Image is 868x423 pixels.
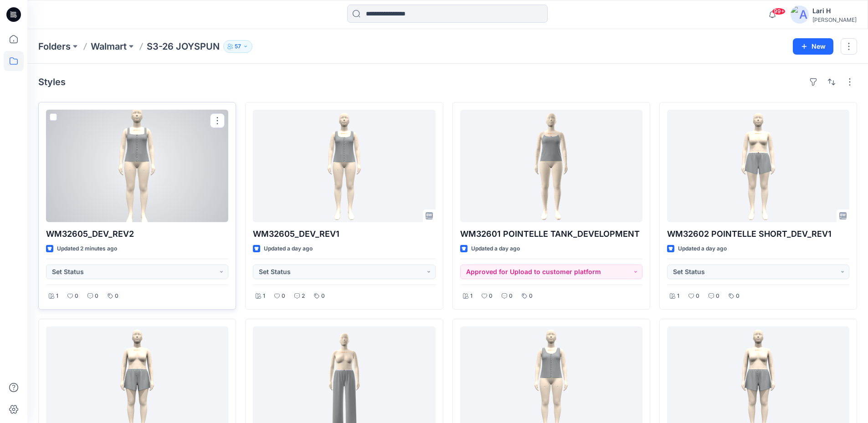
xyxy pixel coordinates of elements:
[793,38,833,55] button: New
[56,291,58,301] p: 1
[235,41,241,51] p: 57
[46,228,228,240] p: WM32605_DEV_REV2
[667,228,849,240] p: WM32602 POINTELLE SHORT_DEV_REV1
[38,40,71,53] a: Folders
[115,291,118,301] p: 0
[302,291,305,301] p: 2
[471,244,520,254] p: Updated a day ago
[716,291,719,301] p: 0
[263,291,265,301] p: 1
[696,291,699,301] p: 0
[529,291,533,301] p: 0
[736,291,740,301] p: 0
[772,8,786,15] span: 99+
[282,291,285,301] p: 0
[223,40,252,53] button: 57
[470,291,473,301] p: 1
[812,5,857,16] div: Lari H
[253,110,435,222] a: WM32605_DEV_REV1
[460,228,642,240] p: WM32601 POINTELLE TANK_DEVELOPMENT
[264,244,313,254] p: Updated a day ago
[677,291,679,301] p: 1
[95,291,98,301] p: 0
[812,16,857,23] div: [PERSON_NAME]
[321,291,325,301] p: 0
[57,244,117,254] p: Updated 2 minutes ago
[75,291,78,301] p: 0
[46,110,228,222] a: WM32605_DEV_REV2
[460,110,642,222] a: WM32601 POINTELLE TANK_DEVELOPMENT
[38,76,66,87] h4: Styles
[667,110,849,222] a: WM32602 POINTELLE SHORT_DEV_REV1
[253,228,435,240] p: WM32605_DEV_REV1
[489,291,493,301] p: 0
[509,291,513,301] p: 0
[791,5,809,24] img: avatar
[147,40,220,53] p: S3-26 JOYSPUN
[678,244,727,254] p: Updated a day ago
[91,40,127,53] a: Walmart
